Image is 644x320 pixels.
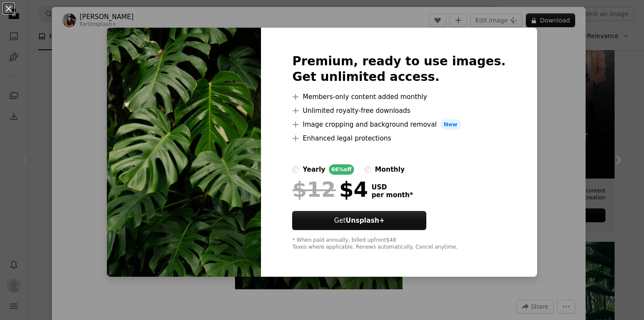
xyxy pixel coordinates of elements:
[364,166,371,173] input: monthly
[440,119,461,130] span: New
[292,178,335,201] span: $12
[292,178,368,201] div: $4
[292,92,506,102] li: Members-only content added monthly
[292,133,506,144] li: Enhanced legal protections
[292,237,506,251] div: * When paid annually, billed upfront $48 Taxes where applicable. Renews automatically. Cancel any...
[371,183,413,191] span: USD
[292,119,506,130] li: Image cropping and background removal
[292,106,506,116] li: Unlimited royalty-free downloads
[303,164,325,175] div: yearly
[346,217,385,224] strong: Unsplash+
[292,54,506,85] h2: Premium, ready to use images. Get unlimited access.
[292,166,299,173] input: yearly66%off
[107,28,261,277] img: premium_photo-1663962158789-0ab624c4f17d
[292,211,426,230] a: GetUnsplash+
[329,164,354,175] div: 66% off
[371,191,413,199] span: per month *
[375,164,405,175] div: monthly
